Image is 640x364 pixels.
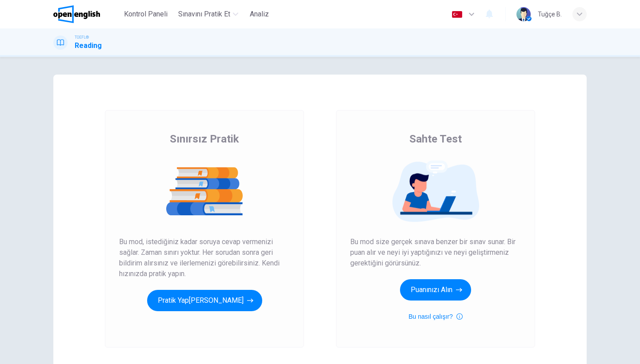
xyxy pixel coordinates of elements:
[120,6,171,22] button: Kontrol Paneli
[53,5,100,23] img: OpenEnglish logo
[538,9,562,20] div: Tuğçe B.
[170,132,239,146] span: Sınırsız Pratik
[516,7,531,21] img: Profile picture
[53,5,120,23] a: OpenEnglish logo
[400,279,471,301] button: Puanınızı Alın
[452,11,463,18] img: tr
[350,237,521,269] span: Bu mod size gerçek sınava benzer bir sınav sunar. Bir puan alır ve neyi iyi yaptığınızı ve neyi g...
[75,40,102,51] h1: Reading
[245,6,274,22] button: Analiz
[409,132,462,146] span: Sahte Test
[408,311,463,322] button: Bu nasıl çalışır?
[75,34,89,40] span: TOEFL®
[250,9,269,20] span: Analiz
[178,9,230,20] span: Sınavını Pratik Et
[119,237,290,279] span: Bu mod, istediğiniz kadar soruya cevap vermenizi sağlar. Zaman sınırı yoktur. Her sorudan sonra g...
[175,6,242,22] button: Sınavını Pratik Et
[147,290,262,311] button: Pratik Yap[PERSON_NAME]
[124,9,168,20] span: Kontrol Paneli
